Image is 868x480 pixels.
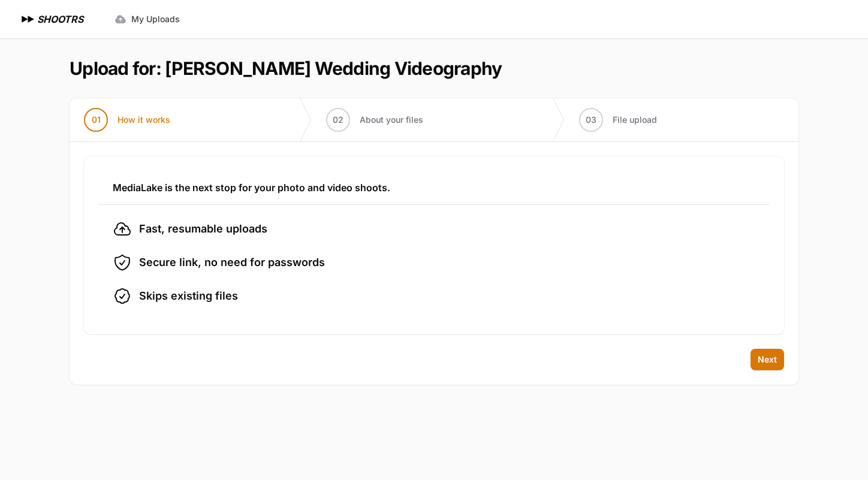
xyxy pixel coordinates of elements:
[613,114,657,126] span: File upload
[758,354,777,366] span: Next
[312,98,438,141] button: 02 About your files
[586,114,596,126] span: 03
[107,8,187,30] a: My Uploads
[19,12,37,26] img: SHOOTRS
[113,180,755,195] h3: MediaLake is the next stop for your photo and video shoots.
[360,114,423,126] span: About your files
[37,12,83,26] h1: SHOOTRS
[139,288,238,304] span: Skips existing files
[139,221,267,237] span: Fast, resumable uploads
[565,98,671,141] button: 03 File upload
[70,58,502,79] h1: Upload for: [PERSON_NAME] Wedding Videography
[117,114,170,126] span: How it works
[333,114,343,126] span: 02
[92,114,101,126] span: 01
[19,12,83,26] a: SHOOTRS SHOOTRS
[131,13,180,25] span: My Uploads
[70,98,185,141] button: 01 How it works
[139,254,325,271] span: Secure link, no need for passwords
[751,349,784,370] button: Next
